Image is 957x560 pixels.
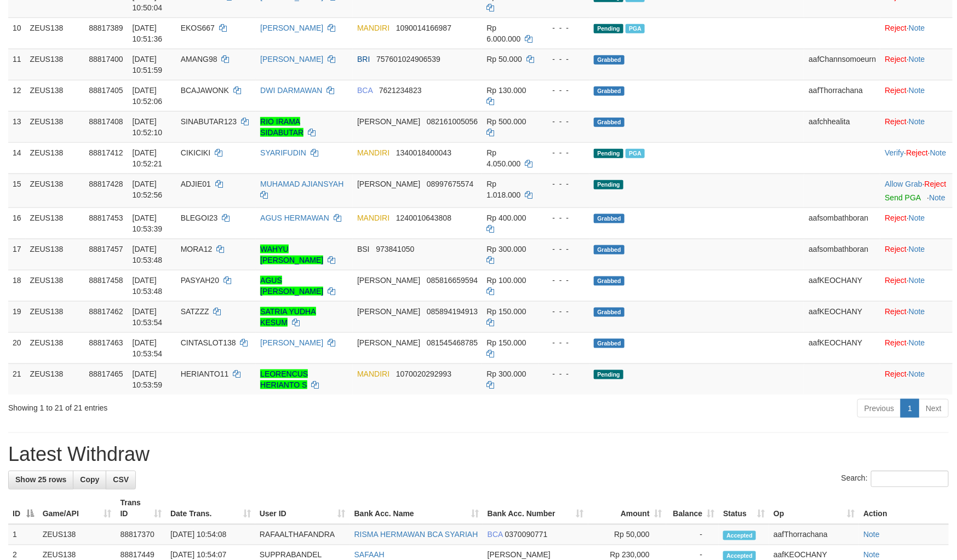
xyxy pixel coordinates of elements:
a: AGUS HERMAWAN [260,213,329,222]
span: [DATE] 10:52:10 [133,117,163,137]
span: HERIANTO11 [181,370,229,378]
th: Op: activate to sort column ascending [769,493,859,524]
span: Copy 085816659594 to clipboard [427,276,478,285]
span: Pending [594,149,623,158]
span: [PERSON_NAME] [357,276,420,285]
td: 10 [8,18,26,49]
div: Showing 1 to 21 of 21 entries [8,398,391,413]
span: Copy 085894194913 to clipboard [427,307,478,316]
span: 88817458 [89,276,123,285]
a: Note [909,307,925,316]
td: ZEUS138 [26,332,85,363]
input: Search: [871,471,949,487]
td: ZEUS138 [26,207,85,239]
a: Reject [885,370,907,378]
a: Note [909,24,925,32]
span: CINTASLOT138 [181,338,236,347]
span: Pending [594,24,623,33]
div: - - - [543,212,585,223]
td: 15 [8,174,26,207]
td: 88817370 [116,524,167,545]
a: Note [909,370,925,378]
div: - - - [543,244,585,255]
span: [DATE] 10:52:56 [133,180,163,199]
span: Show 25 rows [15,476,66,484]
a: SAFAAH [354,551,385,559]
span: [DATE] 10:51:59 [133,55,163,74]
td: Rp 50,000 [588,524,666,545]
span: Grabbed [594,276,624,286]
a: AGUS [PERSON_NAME] [260,276,323,296]
td: 19 [8,301,26,332]
a: Note [909,245,925,253]
span: Grabbed [594,55,624,65]
span: [PERSON_NAME] [357,180,420,188]
a: Reject [885,245,907,253]
span: Copy 1340018400043 to clipboard [396,148,451,157]
td: ZEUS138 [26,80,85,111]
a: Note [909,276,925,285]
span: [DATE] 10:53:39 [133,213,163,233]
span: Copy 1090014166987 to clipboard [396,24,451,32]
a: RIO IRAMA SIDABUTAR [260,117,303,137]
div: - - - [543,54,585,65]
th: Amount: activate to sort column ascending [588,493,666,524]
td: ZEUS138 [26,270,85,301]
a: Reject [885,307,907,316]
th: Action [859,493,949,524]
td: 16 [8,207,26,239]
span: MANDIRI [357,24,389,32]
td: 14 [8,142,26,174]
a: Reject [885,24,907,32]
th: ID: activate to sort column descending [8,493,38,524]
td: ZEUS138 [26,111,85,142]
span: BCA [357,86,373,95]
th: Status: activate to sort column ascending [719,493,769,524]
a: RISMA HERMAWAN BCA SYARIAH [354,530,478,539]
td: · · [880,142,953,174]
span: Rp 150.000 [486,307,526,316]
td: ZEUS138 [26,18,85,49]
a: Reject [885,276,907,285]
td: · [880,18,953,49]
a: Note [863,551,880,559]
td: · [880,207,953,239]
span: 88817453 [89,213,123,222]
span: Rp 50.000 [486,55,522,63]
div: - - - [543,275,585,286]
a: SATRIA YUDHA KESUM [260,307,316,327]
a: Verify [885,148,904,157]
div: - - - [543,22,585,33]
span: Rp 300.000 [486,370,526,378]
a: [PERSON_NAME] [260,338,323,347]
td: aafThorrachana [769,524,859,545]
td: aafThorrachana [804,80,880,111]
span: Copy 1070020292993 to clipboard [396,370,451,378]
td: ZEUS138 [26,301,85,332]
span: [DATE] 10:53:48 [133,245,163,264]
a: Allow Grab [885,180,922,188]
span: [DATE] 10:53:54 [133,307,163,327]
td: ZEUS138 [38,524,116,545]
td: 13 [8,111,26,142]
a: Note [863,530,880,539]
span: Copy 08997675574 to clipboard [427,180,474,188]
span: AMANG98 [181,55,217,63]
a: CSV [106,471,136,489]
span: [PERSON_NAME] [357,338,420,347]
span: Marked by aafsolysreylen [626,149,645,158]
td: aafsombathboran [804,239,880,270]
a: Note [909,117,925,126]
span: 88817462 [89,307,123,316]
span: Rp 6.000.000 [486,24,520,43]
span: 88817405 [89,86,123,95]
span: Copy 973841050 to clipboard [376,245,414,253]
span: MANDIRI [357,370,389,378]
a: 1 [901,399,919,418]
span: CIKICIKI [181,148,210,157]
a: LEORENCUS HERIANTO S [260,370,308,389]
span: [DATE] 10:53:54 [133,338,163,358]
span: Accepted [723,531,756,540]
a: Note [930,148,947,157]
span: Grabbed [594,86,624,96]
